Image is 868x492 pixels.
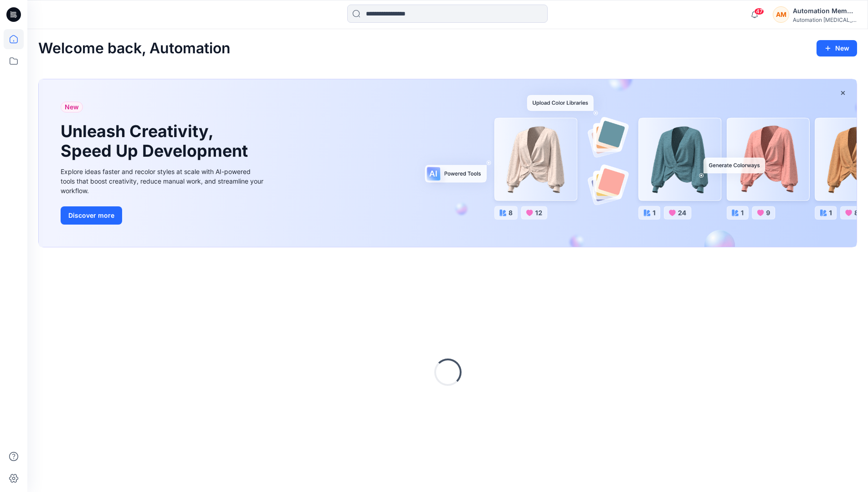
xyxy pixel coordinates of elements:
a: Discover more [61,206,266,225]
div: Explore ideas faster and recolor styles at scale with AI-powered tools that boost creativity, red... [61,167,266,195]
button: New [817,40,857,56]
div: AM [773,6,789,23]
h1: Unleash Creativity, Speed Up Development [61,122,252,161]
h2: Welcome back, Automation [38,40,231,57]
div: Automation Member [793,5,857,16]
button: Discover more [61,206,122,225]
span: 47 [754,8,764,15]
div: Automation [MEDICAL_DATA]... [793,16,857,23]
span: New [65,102,79,113]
